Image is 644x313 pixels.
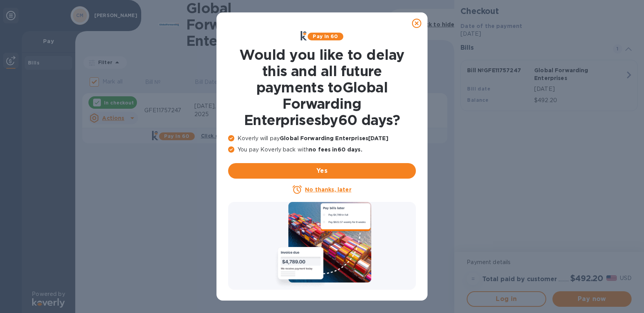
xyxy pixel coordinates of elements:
[313,33,338,39] b: Pay in 60
[228,163,416,179] button: Yes
[228,134,416,143] p: Koverly will pay
[228,146,416,154] p: You pay Koverly back with
[228,47,416,128] h1: Would you like to delay this and all future payments to Global Forwarding Enterprises by 60 days ?
[234,166,410,176] span: Yes
[280,135,388,141] b: Global Forwarding Enterprises [DATE]
[309,146,362,153] b: no fees in 60 days .
[305,186,351,193] u: No thanks, later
